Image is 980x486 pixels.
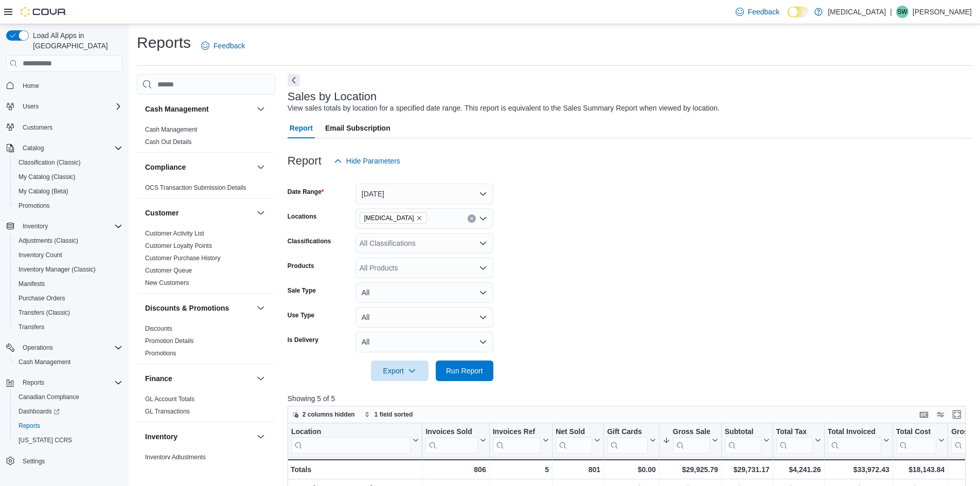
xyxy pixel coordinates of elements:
span: Customer Activity List [145,229,204,238]
button: Customers [2,120,127,135]
div: $4,241.26 [776,463,821,476]
a: Purchase Orders [14,292,69,304]
span: Feedback [748,7,779,17]
a: Feedback [197,35,249,56]
span: Feedback [213,41,245,51]
button: Users [2,99,127,114]
div: Total Tax [776,427,813,454]
a: Inventory Manager (Classic) [14,263,100,276]
button: Settings [2,454,127,469]
button: Promotions [10,199,127,213]
button: Home [2,78,127,93]
span: Catalog [23,144,44,152]
a: Settings [19,455,49,467]
button: Purchase Orders [10,291,127,305]
div: Total Invoiced [828,427,881,437]
span: Promotions [19,202,50,210]
span: Customer Queue [145,266,192,275]
span: Classification (Classic) [14,156,122,169]
button: Invoices Ref [492,427,548,454]
span: Run Report [446,366,483,376]
button: Gift Cards [607,427,656,454]
span: Reports [23,379,44,387]
a: Canadian Compliance [14,391,83,403]
button: Finance [255,372,267,385]
a: Discounts [145,325,172,332]
span: Inventory [23,222,48,230]
span: Transfers [14,321,122,333]
div: View sales totals by location for a specified date range. This report is equivalent to the Sales ... [288,103,720,114]
p: | [890,6,892,18]
button: Open list of options [479,239,487,247]
span: My Catalog (Beta) [14,185,122,197]
div: Total Cost [896,427,936,454]
button: Cash Management [10,355,127,369]
span: Inventory Adjustments [145,453,206,461]
button: Display options [934,408,947,421]
a: OCS Transaction Submission Details [145,184,246,191]
div: Invoices Ref [492,427,540,437]
img: Cova [21,7,67,17]
a: Customers [19,121,57,134]
span: [MEDICAL_DATA] [364,213,414,223]
button: Net Sold [556,427,600,454]
button: Reports [10,419,127,433]
span: Operations [23,344,53,352]
a: Home [19,80,43,92]
a: Cash Out Details [145,138,192,146]
a: Feedback [732,2,783,22]
p: Showing 5 of 5 [288,393,973,404]
div: 5 [492,463,548,476]
a: Customer Activity List [145,230,204,237]
span: Muse [360,212,427,224]
button: Canadian Compliance [10,390,127,404]
span: Customers [19,121,122,134]
span: Inventory Count [14,249,122,261]
button: Next [288,74,300,86]
button: All [355,307,493,328]
button: Catalog [19,142,48,154]
button: Gross Sales [663,427,718,454]
span: Washington CCRS [14,434,122,446]
div: Cash Management [137,123,275,152]
span: New Customers [145,279,189,287]
span: 2 columns hidden [302,410,355,419]
button: Operations [19,341,57,354]
span: Purchase Orders [19,294,65,302]
div: Location [291,427,411,437]
button: Run Report [436,361,493,381]
button: Enter fullscreen [951,408,963,421]
button: 2 columns hidden [288,408,359,421]
button: Location [291,427,419,454]
button: Inventory [19,220,52,232]
button: Transfers [10,320,127,334]
h3: Compliance [145,162,186,172]
div: Gross Sales [673,427,710,454]
label: Is Delivery [288,336,318,344]
span: Customer Loyalty Points [145,242,212,250]
h3: Finance [145,373,172,384]
label: Sale Type [288,286,316,295]
button: Transfers (Classic) [10,305,127,320]
button: Cash Management [145,104,253,114]
button: Export [371,361,429,381]
span: Manifests [14,278,122,290]
a: Manifests [14,278,49,290]
span: Inventory Manager (Classic) [14,263,122,276]
button: Catalog [2,141,127,155]
span: Operations [19,341,122,354]
div: Invoices Sold [425,427,477,454]
span: Purchase Orders [14,292,122,304]
span: Home [23,82,39,90]
span: Reports [19,422,40,430]
div: Finance [137,393,275,422]
button: Inventory [2,219,127,233]
a: New Customers [145,279,189,286]
span: Load All Apps in [GEOGRAPHIC_DATA] [29,30,122,51]
h1: Reports [137,32,191,53]
h3: Discounts & Promotions [145,303,229,313]
button: [DATE] [355,184,493,204]
span: Report [290,118,313,138]
span: Transfers (Classic) [14,307,122,319]
button: My Catalog (Classic) [10,170,127,184]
